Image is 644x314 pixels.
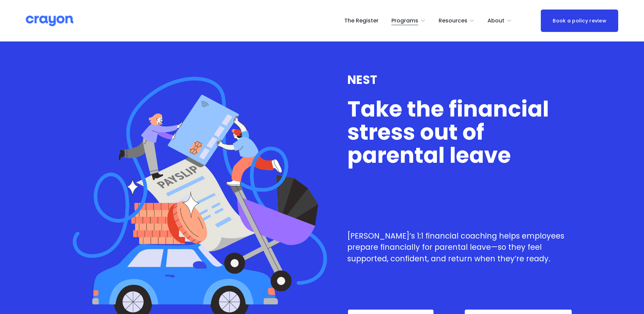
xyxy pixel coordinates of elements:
a: The Register [344,15,379,26]
h1: Take the financial stress out of parental leave [347,98,577,167]
a: folder dropdown [391,15,426,26]
span: About [487,16,504,26]
span: Programs [391,16,418,26]
h3: NEST [347,73,577,87]
span: Resources [439,16,467,26]
img: Crayon [26,15,73,27]
a: Book a policy review [541,10,618,32]
a: folder dropdown [487,15,512,26]
p: [PERSON_NAME]’s 1:1 financial coaching helps employees prepare financially for parental leave—so ... [347,230,577,265]
a: folder dropdown [439,15,475,26]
